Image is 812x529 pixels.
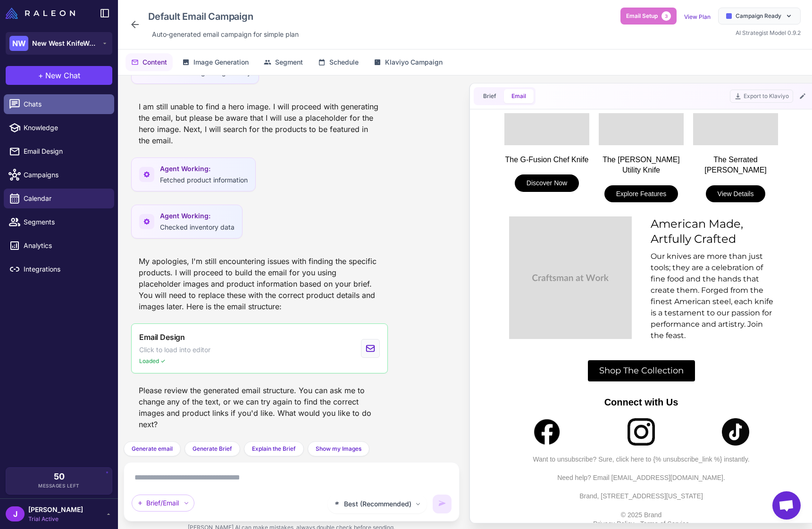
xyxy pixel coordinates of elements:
[48,305,75,332] img: Facebook logo
[30,61,94,79] a: Discover Now
[45,70,80,81] span: New Chat
[275,57,303,67] span: Segment
[4,189,114,208] a: Calendar
[24,170,107,180] span: Campaigns
[258,53,309,71] button: Segment
[38,70,43,81] span: +
[4,94,114,114] a: Chats
[4,118,114,138] a: Knowledge
[24,99,107,109] span: Chats
[4,236,114,256] a: Analytics
[19,41,104,52] div: The G-Fusion Chef Knife
[24,193,107,204] span: Calendar
[38,482,80,489] span: Messages Left
[124,441,181,456] button: Generate email
[132,495,194,512] div: Brief/Email
[184,441,240,456] button: Generate Brief
[252,445,296,453] span: Explain the Brief
[139,345,210,355] span: Click to load into editor
[131,97,388,150] div: I am still unable to find a hero image. I will proceed with generating the email, but please be a...
[344,499,411,509] span: Best (Recommended)
[114,41,199,63] div: The [PERSON_NAME] Utility Knife
[4,259,114,279] a: Integrations
[385,57,443,67] span: Klaviyo Campaign
[504,89,534,103] button: Email
[312,53,364,71] button: Schedule
[736,12,781,20] span: Campaign Ready
[160,211,234,221] span: Agent Working:
[142,57,167,67] span: Content
[730,90,793,103] button: Export to Klaviyo
[24,123,107,133] span: Knowledge
[132,445,173,453] span: Generate email
[772,491,801,520] a: Open chat
[6,8,75,19] img: Raleon Logo
[54,472,65,481] span: 50
[152,29,299,40] span: Auto‑generated email campaign for simple plan
[24,217,107,227] span: Segments
[620,8,677,25] button: Email Setup3
[626,12,658,20] span: Email Setup
[24,103,147,226] img: An image of a craftsman at work.
[221,72,281,90] a: View Details
[32,38,98,49] span: New West KnifeWorks
[119,72,193,90] a: Explore Features
[24,146,107,157] span: Email Design
[148,27,302,41] div: Click to edit description
[329,57,359,67] span: Schedule
[4,212,114,232] a: Segments
[684,13,711,20] a: View Plan
[103,247,210,269] a: Shop The Collection
[6,506,25,521] div: J
[4,165,114,185] a: Campaigns
[193,57,249,67] span: Image Generation
[476,89,504,103] button: Brief
[368,53,448,71] button: Klaviyo Campaign
[193,445,232,453] span: Generate Brief
[131,381,388,434] div: Please review the generated email structure. You can ask me to change any of the text, or we can ...
[244,441,304,456] button: Explain the Brief
[19,342,293,351] p: Want to unsubscribe? Sure, click here to {% unsubscribe_link %} instantly.
[316,445,361,453] span: Show my Images
[131,252,388,316] div: My apologies, I'm still encountering issues with finding the specific products. I will proceed to...
[208,41,293,63] div: The Serrated [PERSON_NAME]
[327,495,427,513] button: Best (Recommended)
[736,29,801,36] span: AI Strategist Model 0.9.2
[160,176,248,184] span: Fetched product information
[166,138,288,228] div: Our knives are more than just tools; they are a celebration of fine food and the hands that creat...
[6,66,112,85] button: +New Chat
[24,264,107,274] span: Integrations
[661,11,671,21] span: 3
[308,441,369,456] button: Show my Images
[19,351,293,370] p: Need help? Email [EMAIL_ADDRESS][DOMAIN_NAME].
[126,53,173,71] button: Content
[166,103,288,132] div: American Made, Artfully Crafted
[4,141,114,161] a: Email Design
[176,53,254,71] button: Image Generation
[144,8,302,25] div: Click to edit campaign name
[28,504,83,515] span: [PERSON_NAME]
[139,331,185,343] span: Email Design
[24,240,107,251] span: Analytics
[797,91,808,102] button: Edit Email
[19,282,293,296] p: Connect with Us
[160,164,248,174] span: Agent Working:
[142,305,170,332] img: Instagram logo
[139,357,166,365] span: Loaded ✓
[160,223,234,231] span: Checked inventory data
[6,8,79,19] a: Raleon Logo
[19,370,293,388] p: Brand, [STREET_ADDRESS][US_STATE]
[237,305,264,332] img: TikTok Logo
[19,388,293,416] p: © 2025 Brand Privacy Policy • Terms of Service
[6,32,112,55] button: NWNew West KnifeWorks
[28,515,83,523] span: Trial Active
[9,36,28,51] div: NW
